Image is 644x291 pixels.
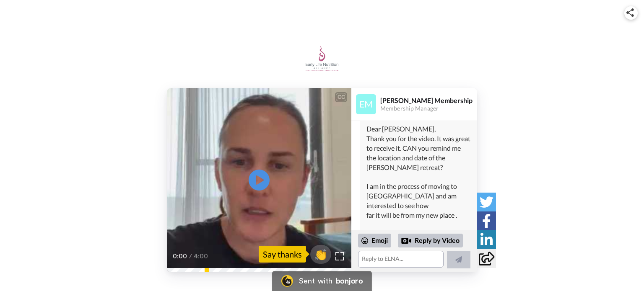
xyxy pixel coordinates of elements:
[356,94,376,114] img: Profile Image
[194,251,208,261] span: 4:00
[281,275,293,287] img: Bonjoro Logo
[305,42,339,75] img: logo
[358,234,391,247] div: Emoji
[335,252,344,260] img: Full screen
[366,124,470,268] div: Dear [PERSON_NAME], Thank you for the video. It was great to receive it. CAN you remind me the lo...
[336,277,363,285] div: bonjoro
[173,251,187,261] span: 0:00
[310,245,331,264] button: 👏
[336,93,346,101] div: CC
[380,96,477,104] div: [PERSON_NAME] Membership
[272,271,372,291] a: Bonjoro LogoSent withbonjoro
[299,277,332,285] div: Sent with
[398,234,463,248] div: Reply by Video
[401,236,411,246] div: Reply by Video
[189,251,192,261] span: /
[380,105,477,112] div: Membership Manager
[626,8,634,17] img: ic_share.svg
[310,247,331,261] span: 👏
[259,246,306,263] div: Say thanks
